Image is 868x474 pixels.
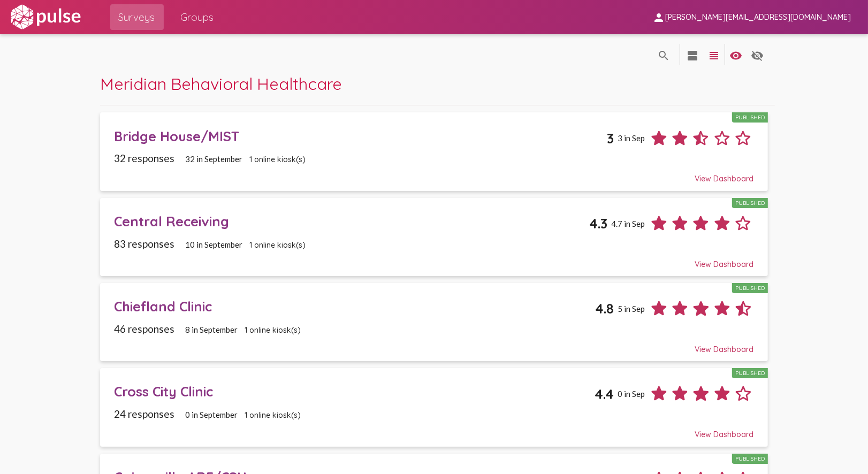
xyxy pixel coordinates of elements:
div: Cross City Clinic [115,383,595,400]
div: Chiefland Clinic [115,298,596,315]
div: View Dashboard [115,164,754,184]
a: Central ReceivingPublished4.34.7 in Sep83 responses10 in September1 online kiosk(s)View Dashboard [100,198,768,276]
mat-icon: language [707,49,720,62]
span: Groups [181,7,214,27]
a: Surveys [110,4,164,30]
mat-icon: person [652,11,665,24]
span: 4.3 [590,215,608,232]
span: 1 online kiosk(s) [249,240,306,250]
button: language [682,44,703,65]
span: Meridian Behavioral Healthcare [100,73,342,94]
div: Bridge House/MIST [115,128,607,144]
a: Chiefland ClinicPublished4.85 in Sep46 responses8 in September1 online kiosk(s)View Dashboard [100,283,768,361]
span: 4.7 in Sep [611,219,645,228]
div: Published [732,283,768,293]
button: language [725,44,747,65]
button: [PERSON_NAME][EMAIL_ADDRESS][DOMAIN_NAME] [644,7,859,27]
span: 10 in September [185,240,242,249]
span: 8 in September [185,325,238,334]
div: View Dashboard [115,420,754,439]
span: 32 responses [115,152,175,164]
button: language [653,44,674,65]
span: 1 online kiosk(s) [245,410,301,420]
span: 3 [607,130,614,147]
mat-icon: language [729,49,742,62]
span: Surveys [119,7,155,27]
span: 24 responses [115,408,175,420]
a: Cross City ClinicPublished4.40 in Sep24 responses0 in September1 online kiosk(s)View Dashboard [100,368,768,446]
span: 3 in Sep [618,133,645,143]
div: Published [732,368,768,378]
img: white-logo.svg [9,4,82,30]
a: Groups [172,4,223,30]
div: Central Receiving [115,213,590,230]
div: Published [732,112,768,123]
span: 83 responses [115,238,175,250]
mat-icon: language [657,49,670,62]
mat-icon: language [686,49,699,62]
span: 1 online kiosk(s) [249,155,306,164]
button: language [703,44,725,65]
button: language [747,44,768,65]
span: 0 in September [185,410,238,419]
span: 32 in September [185,154,242,164]
span: 4.8 [596,300,614,317]
span: [PERSON_NAME][EMAIL_ADDRESS][DOMAIN_NAME] [665,13,851,22]
div: View Dashboard [115,335,754,354]
span: 5 in Sep [618,304,645,314]
a: Bridge House/MISTPublished33 in Sep32 responses32 in September1 online kiosk(s)View Dashboard [100,112,768,190]
div: View Dashboard [115,250,754,269]
mat-icon: language [751,49,764,62]
div: Published [732,454,768,464]
div: Published [732,198,768,208]
span: 1 online kiosk(s) [245,325,301,335]
span: 46 responses [115,323,175,335]
span: 0 in Sep [618,389,645,399]
span: 4.4 [595,386,614,402]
